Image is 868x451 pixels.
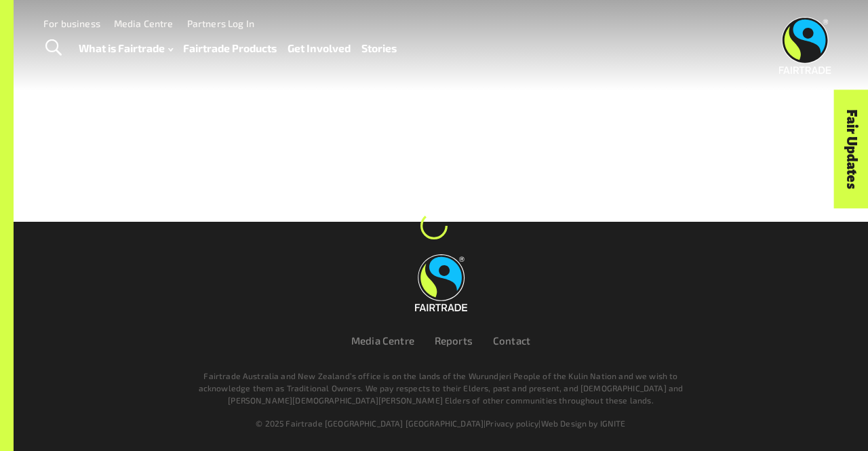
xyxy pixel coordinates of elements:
img: Fairtrade Australia New Zealand logo [415,254,467,311]
a: Reports [435,334,473,347]
a: Toggle Search [37,31,70,65]
a: Contact [493,334,530,347]
a: Get Involved [288,39,351,58]
a: What is Fairtrade [79,39,173,58]
p: Fairtrade Australia and New Zealand’s office is on the lands of the Wurundjeri People of the Kuli... [195,370,686,406]
a: Privacy policy [486,418,538,428]
img: Fairtrade Australia New Zealand logo [779,17,831,74]
div: | | [69,417,812,429]
span: © 2025 Fairtrade [GEOGRAPHIC_DATA] [GEOGRAPHIC_DATA] [256,418,484,428]
a: Media Centre [351,334,414,347]
a: Fairtrade Products [183,39,277,58]
a: Media Centre [114,18,174,29]
a: Web Design by IGNITE [541,418,626,428]
a: For business [43,18,100,29]
a: Stories [361,39,397,58]
a: Partners Log In [187,18,254,29]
